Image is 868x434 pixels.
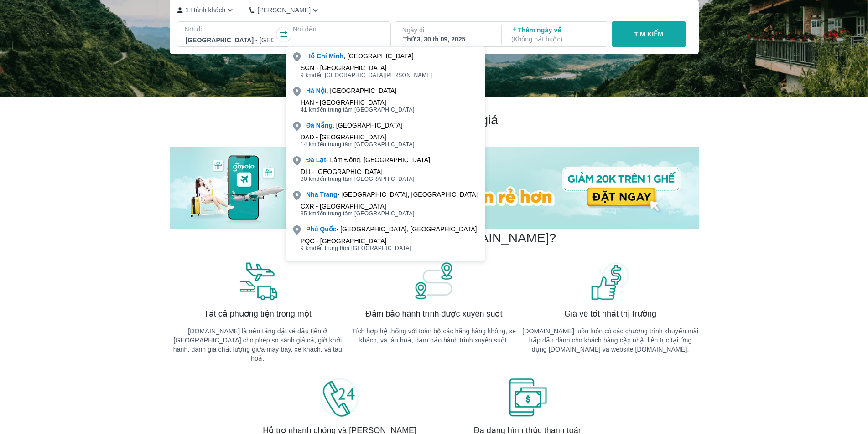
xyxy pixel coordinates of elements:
[301,237,411,245] div: PQC - [GEOGRAPHIC_DATA]
[306,52,315,60] b: Hồ
[301,245,411,252] span: đến trung tâm [GEOGRAPHIC_DATA]
[402,26,493,35] p: Ngày đi
[301,245,313,251] span: 9 km
[301,106,415,113] span: đến trung tâm [GEOGRAPHIC_DATA]
[306,156,314,163] b: Đà
[511,26,600,44] p: Thêm ngày về
[204,308,312,319] span: Tất cả phương tiện trong một
[634,30,663,39] p: TÌM KIẾM
[508,378,549,418] img: banner
[185,25,275,34] p: Nơi đi
[403,35,492,44] div: Thứ 3, 30 th 09, 2025
[320,191,337,198] b: Trang
[316,122,333,129] b: Nẵng
[306,51,414,61] div: , [GEOGRAPHIC_DATA]
[328,52,343,60] b: Minh
[316,156,326,163] b: Lạt
[257,5,311,15] p: [PERSON_NAME]
[170,327,346,363] p: [DOMAIN_NAME] là nền tảng đặt vé đầu tiên ở [GEOGRAPHIC_DATA] cho phép so sánh giá cả, giờ khởi h...
[306,190,478,199] div: - [GEOGRAPHIC_DATA], [GEOGRAPHIC_DATA]
[301,72,313,78] span: 9 km
[301,64,432,71] div: SGN - [GEOGRAPHIC_DATA]
[590,261,631,301] img: banner
[320,225,336,233] b: Quốc
[306,121,403,130] div: , [GEOGRAPHIC_DATA]
[366,308,503,319] span: Đảm bảo hành trình được xuyên suốt
[237,261,278,301] img: banner
[306,225,477,234] div: - [GEOGRAPHIC_DATA], [GEOGRAPHIC_DATA]
[413,261,454,301] img: banner
[301,168,415,175] div: DLI - [GEOGRAPHIC_DATA]
[301,210,415,217] span: đến trung tâm [GEOGRAPHIC_DATA]
[317,52,327,60] b: Chí
[301,203,415,210] div: CXR - [GEOGRAPHIC_DATA]
[306,122,314,129] b: Đà
[170,147,699,229] img: banner-home
[306,87,314,94] b: Hà
[301,99,415,106] div: HAN - [GEOGRAPHIC_DATA]
[306,225,318,233] b: Phú
[511,35,600,44] p: ( Không bắt buộc )
[170,112,699,128] h2: Chương trình giảm giá
[316,87,327,94] b: Nội
[186,5,226,15] p: 1 Hành khách
[301,176,317,182] span: 30 km
[301,141,317,148] span: 14 km
[306,191,318,198] b: Nha
[319,378,360,418] img: banner
[346,327,522,345] p: Tích hợp hệ thống với toàn bộ các hãng hàng không, xe khách, và tàu hoả, đảm bảo hành trình xuyên...
[306,155,430,164] div: - Lâm Đồng, [GEOGRAPHIC_DATA]
[177,5,235,15] button: 1 Hành khách
[293,25,383,34] p: Nơi đến
[249,5,320,15] button: [PERSON_NAME]
[306,86,396,95] div: , [GEOGRAPHIC_DATA]
[564,308,656,319] span: Giá vé tốt nhất thị trường
[301,175,415,183] span: đến trung tâm [GEOGRAPHIC_DATA]
[301,133,415,141] div: DAD - [GEOGRAPHIC_DATA]
[301,71,432,79] span: đến [GEOGRAPHIC_DATA][PERSON_NAME]
[301,210,317,217] span: 35 km
[522,327,699,354] p: [DOMAIN_NAME] luôn luôn có các chương trình khuyến mãi hấp dẫn dành cho khách hàng cập nhật liên ...
[301,141,415,148] span: đến trung tâm [GEOGRAPHIC_DATA]
[301,107,317,113] span: 41 km
[612,21,686,47] button: TÌM KIẾM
